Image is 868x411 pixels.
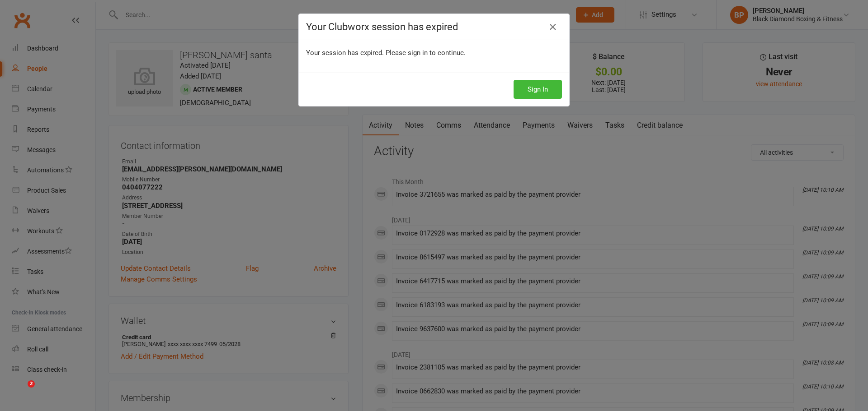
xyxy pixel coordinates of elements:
[514,80,562,99] button: Sign In
[9,380,31,402] iframe: Intercom live chat
[28,380,35,388] span: 2
[306,49,466,57] span: Your session has expired. Please sign in to continue.
[306,21,562,32] h4: Your Clubworx session has expired
[546,20,560,34] a: Close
